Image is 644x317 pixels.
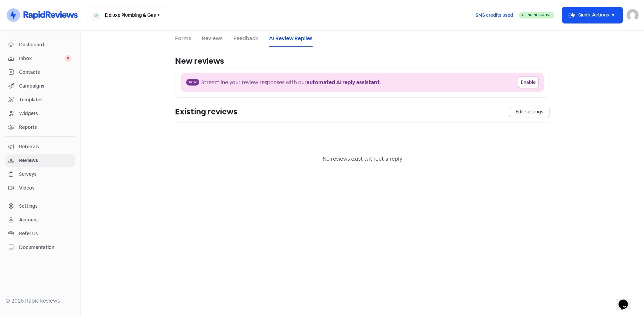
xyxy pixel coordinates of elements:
[175,106,237,118] div: Existing reviews
[509,107,549,117] a: Edit settings
[476,12,513,19] span: SMS credits used
[19,41,72,48] span: Dashboard
[5,182,75,194] a: Videos
[19,216,38,223] div: Account
[86,6,167,24] button: Deluxe Plumbing & Gas
[5,214,75,226] a: Account
[19,55,64,62] span: Inbox
[5,168,75,180] a: Surveys
[5,227,75,240] a: Refer Us
[19,230,72,237] span: Refer Us
[5,39,75,51] a: Dashboard
[5,121,75,134] a: Reports
[5,241,75,254] a: Documentation
[186,79,199,86] span: New
[19,157,72,164] span: Reviews
[19,184,72,192] span: Videos
[5,66,75,78] a: Contacts
[470,11,519,18] a: SMS credits used
[5,107,75,120] a: Widgets
[524,13,551,17] span: Sending Active
[19,110,72,117] span: Widgets
[5,141,75,153] a: Referrals
[19,143,72,150] span: Referrals
[519,11,554,19] a: Sending Active
[19,69,72,76] span: Contacts
[627,9,639,21] img: User
[64,55,72,62] span: 0
[5,80,75,92] a: Campaigns
[269,35,313,43] a: AI Review Replies
[19,244,72,251] span: Documentation
[518,77,538,88] button: Enable
[5,200,75,212] a: Settings
[201,78,381,87] div: Streamline your review responses with our .
[233,35,258,43] a: Feedback
[5,297,75,305] div: © 2025 RapidReviews
[175,35,191,43] a: Forms
[562,7,623,23] button: Quick Actions
[5,154,75,167] a: Reviews
[616,290,637,310] iframe: chat widget
[175,155,549,163] div: No reviews exist without a reply
[19,203,38,210] div: Settings
[19,83,72,90] span: Campaigns
[19,171,72,178] span: Surveys
[19,124,72,131] span: Reports
[19,96,72,103] span: Templates
[202,35,223,43] a: Reviews
[175,55,549,67] div: New reviews
[5,94,75,106] a: Templates
[307,79,380,86] b: automated AI reply assistant
[5,52,75,65] a: Inbox 0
